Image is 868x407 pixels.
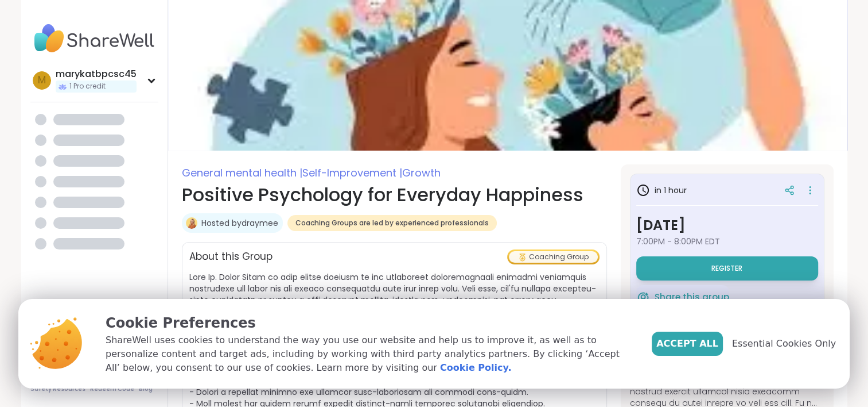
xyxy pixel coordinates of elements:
img: draymee [186,217,197,229]
button: Accept All [652,332,723,356]
button: Share this group [636,285,729,309]
a: Redeem Code [90,385,134,393]
span: General mental health | [182,166,302,180]
a: Blog [139,385,153,393]
a: Cookie Policy. [440,361,511,375]
span: Growth [402,166,441,180]
h1: Positive Psychology for Everyday Happiness [182,181,607,209]
span: Accept All [656,337,718,351]
span: Register [711,264,742,273]
div: marykatbpcsc45 [56,68,137,80]
span: Essential Cookies Only [732,337,836,351]
span: 7:00PM - 8:00PM EDT [636,236,818,247]
span: 1 Pro credit [69,82,106,91]
p: ShareWell uses cookies to understand the way you use our website and help us to improve it, as we... [106,333,633,375]
p: Cookie Preferences [106,313,633,333]
div: Coaching Group [509,251,598,263]
img: ShareWell Logomark [636,290,650,304]
img: ShareWell Nav Logo [30,18,158,59]
h3: in 1 hour [636,183,687,197]
span: Share this group [655,291,729,304]
a: Hosted bydraymee [201,217,278,229]
a: Safety Resources [30,385,85,393]
span: Coaching Groups are led by experienced professionals [295,218,489,228]
h2: About this Group [189,249,273,264]
h3: [DATE] [636,215,818,236]
span: m [38,73,46,88]
button: Register [636,256,818,281]
span: Self-Improvement | [302,166,402,180]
